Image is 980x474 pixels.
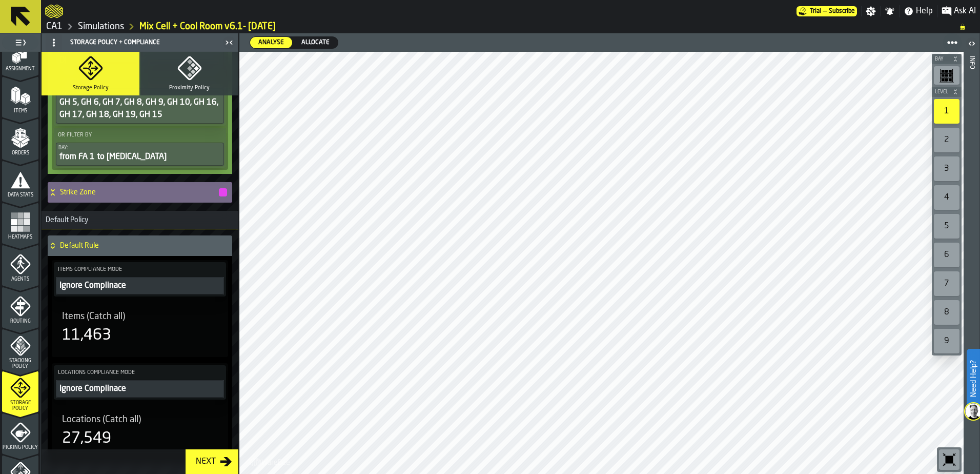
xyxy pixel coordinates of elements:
label: button-switch-multi-Analyse [250,36,293,49]
div: 5 [934,214,959,239]
span: Bay [933,56,950,62]
div: stat-Items (Catch all) [54,303,226,353]
div: button-toolbar-undefined [932,64,962,87]
button: Bay:from FA 1 to [MEDICAL_DATA] [56,143,224,166]
label: button-switch-multi-Allocate [293,36,338,49]
div: 6 [934,243,959,267]
span: Subscribe [829,8,855,15]
nav: Breadcrumb [45,21,976,33]
a: logo-header [241,451,299,472]
a: link-to-/wh/i/76e2a128-1b54-4d66-80d4-05ae4c277723/pricing/ [797,6,857,16]
div: GH 5, GH 6, GH 7, GH 8, GH 9, GH 10, GH 16, GH 17, GH 18, GH 19, GH 15 [58,96,221,121]
span: Data Stats [2,192,38,198]
span: Assignment [2,66,38,72]
span: Agents [2,276,38,282]
div: Title [62,311,218,322]
li: menu Agents [2,245,38,286]
button: button- [932,54,962,64]
div: from FA 1 to [MEDICAL_DATA] [58,151,221,163]
span: Help [916,5,933,17]
a: link-to-/wh/i/76e2a128-1b54-4d66-80d4-05ae4c277723 [78,21,124,32]
label: OR Filter By [56,130,224,141]
li: menu Picking Policy [2,413,38,454]
div: PolicyFilterItem-Bay [56,143,224,166]
div: Strike Zone [48,182,228,203]
div: PolicyFilterItem-Bay [56,88,224,124]
label: Items Compliance Mode [56,264,224,275]
span: Items (Catch all) [62,311,125,322]
div: Ignore Complinace [58,280,221,292]
span: Locations (Catch all) [62,414,141,425]
div: 4 [934,185,959,210]
h3: title-section-Default Policy [42,211,238,229]
div: button-toolbar-undefined [932,241,962,269]
li: menu Stacking Policy [2,329,38,370]
div: button-toolbar-undefined [932,298,962,327]
label: button-toggle-Close me [222,36,236,49]
span: Stacking Policy [2,358,38,369]
span: Ask AI [954,5,976,17]
span: Proximity Policy [169,85,210,91]
label: Locations Compliance Mode [56,367,224,378]
span: Allocate [297,38,334,47]
span: Orders [2,150,38,156]
li: menu Orders [2,118,38,160]
label: button-toggle-Settings [862,6,880,16]
div: Title [62,414,218,425]
span: Heatmaps [2,234,38,240]
div: Default Rule [48,235,228,256]
header: Info [964,33,979,474]
div: button-toolbar-undefined [932,126,962,154]
a: logo-header [45,2,63,21]
span: Analyse [254,38,288,47]
div: stat-Locations (Catch all) [54,406,226,456]
div: 1 [934,99,959,124]
a: link-to-/wh/i/76e2a128-1b54-4d66-80d4-05ae4c277723 [46,21,63,32]
li: menu Data Stats [2,161,38,202]
div: 27,549 [62,429,111,448]
div: Ignore Complinace [58,383,221,395]
button: Bay:GH 5, GH 6, GH 7, GH 8, GH 9, GH 10, GH 16, GH 17, GH 18, GH 19, GH 15 [56,88,224,124]
div: 7 [934,271,959,296]
span: Storage Policy [2,400,38,411]
button: Ignore Complinace [56,380,224,398]
label: button-toggle-Toggle Full Menu [2,35,38,50]
span: Picking Policy [2,445,38,450]
div: button-toolbar-undefined [932,269,962,298]
div: Info [968,54,975,471]
a: link-to-/wh/i/76e2a128-1b54-4d66-80d4-05ae4c277723/simulations/6ef03396-4887-4b7b-a7e9-2a3049111640 [139,21,276,32]
div: Menu Subscription [797,6,857,16]
button: button- [219,188,227,196]
span: Items [2,108,38,114]
h4: Default Rule [60,242,228,250]
div: button-toolbar-undefined [932,97,962,126]
span: Level [933,89,950,95]
div: 3 [934,156,959,181]
button: button- [932,87,962,97]
li: menu Storage Policy [2,371,38,412]
svg: Reset zoom and position [941,451,957,468]
div: thumb [250,37,292,48]
label: button-toggle-Help [900,5,937,17]
label: button-toggle-Ask AI [937,5,980,17]
span: Default Policy [42,216,88,224]
div: Storage Policy + Compliance [44,34,222,51]
span: Routing [2,319,38,324]
div: 8 [934,300,959,325]
div: PolicyFilterItem-undefined [56,380,224,398]
div: 2 [934,128,959,152]
div: thumb [293,37,338,48]
div: 9 [934,329,959,353]
label: button-toggle-Open [965,35,979,54]
li: menu Heatmaps [2,203,38,244]
div: PolicyFilterItem-undefined [56,277,224,294]
li: menu Assignment [2,34,38,75]
label: Need Help? [968,350,979,407]
div: button-toolbar-undefined [937,447,962,472]
button: Ignore Complinace [56,277,224,294]
span: — [823,8,827,15]
div: Bay: [58,145,221,151]
button: button-Next [186,449,238,474]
